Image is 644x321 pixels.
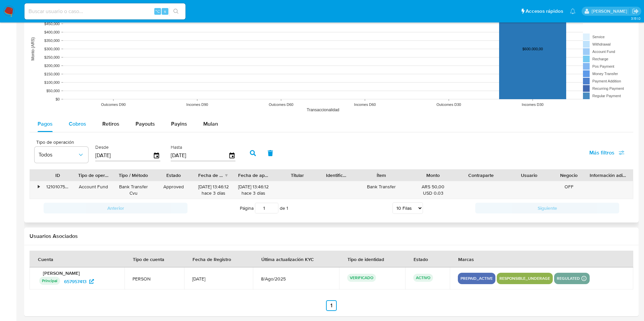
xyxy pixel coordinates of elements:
span: 3.151.0 [631,16,641,21]
span: s [164,8,166,14]
span: Accesos rápidos [526,8,563,15]
h2: Usuarios Asociados [30,233,633,240]
p: lautaro.chamorro@mercadolibre.com [592,8,630,14]
span: ⌥ [155,8,160,14]
button: search-icon [169,7,183,16]
input: Buscar usuario o caso... [24,7,185,16]
a: Salir [632,8,639,15]
a: Notificaciones [570,8,576,14]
